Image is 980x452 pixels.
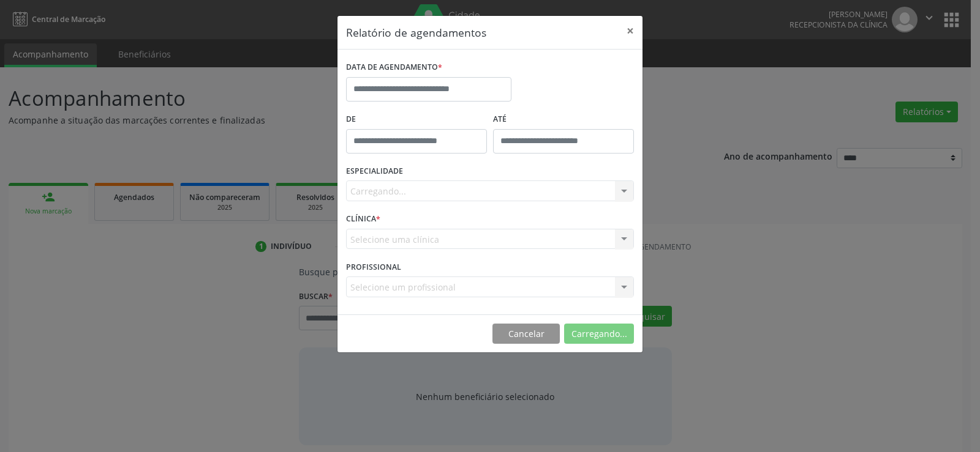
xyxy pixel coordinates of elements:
h5: Relatório de agendamentos [346,24,486,40]
button: Close [618,16,643,46]
label: CLÍNICA [346,210,380,229]
button: Cancelar [492,324,560,344]
label: ATÉ [493,110,634,129]
label: ESPECIALIDADE [346,162,403,181]
button: Carregando... [564,324,634,344]
label: DATA DE AGENDAMENTO [346,58,442,77]
label: PROFISSIONAL [346,257,401,276]
label: De [346,110,487,129]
